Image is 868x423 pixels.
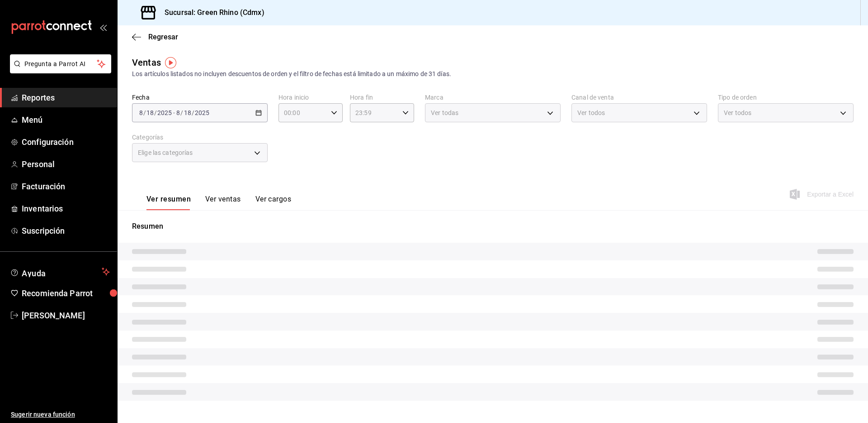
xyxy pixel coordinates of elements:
[350,94,414,101] label: Hora fin
[146,195,291,210] div: navigation tabs
[139,109,143,116] input: --
[132,134,268,140] label: Categorías
[6,66,111,75] a: Pregunta a Parrot AI
[571,94,707,101] label: Canal de venta
[146,109,154,116] input: --
[22,180,110,192] span: Facturación
[194,109,210,116] input: ----
[173,109,175,116] span: -
[132,33,178,41] button: Regresar
[132,94,268,101] label: Fecha
[180,109,183,116] span: /
[132,56,161,69] div: Ventas
[22,309,110,322] span: [PERSON_NAME]
[184,109,192,116] input: --
[724,108,751,117] span: Ver todos
[22,202,110,215] span: Inventarios
[431,108,458,117] span: Ver todas
[205,195,241,210] button: Ver ventas
[22,114,110,126] span: Menú
[22,136,110,148] span: Configuración
[255,195,292,210] button: Ver cargos
[718,94,854,101] label: Tipo de orden
[11,410,110,419] span: Sugerir nueva función
[192,109,194,116] span: /
[138,148,193,157] span: Elige las categorías
[154,109,157,116] span: /
[22,287,110,299] span: Recomienda Parrot
[165,57,176,68] img: Tooltip marker
[10,54,111,73] button: Pregunta a Parrot AI
[157,7,264,18] h3: Sucursal: Green Rhino (Cdmx)
[22,91,110,104] span: Reportes
[22,266,98,277] span: Ayuda
[143,109,146,116] span: /
[132,69,854,79] div: Los artículos listados no incluyen descuentos de orden y el filtro de fechas está limitado a un m...
[148,33,178,41] span: Regresar
[22,225,110,237] span: Suscripción
[146,195,191,210] button: Ver resumen
[157,109,172,116] input: ----
[176,109,180,116] input: --
[24,59,97,69] span: Pregunta a Parrot AI
[425,94,561,101] label: Marca
[132,221,854,232] p: Resumen
[577,108,605,117] span: Ver todos
[99,24,107,31] button: open_drawer_menu
[278,94,343,101] label: Hora inicio
[22,158,110,170] span: Personal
